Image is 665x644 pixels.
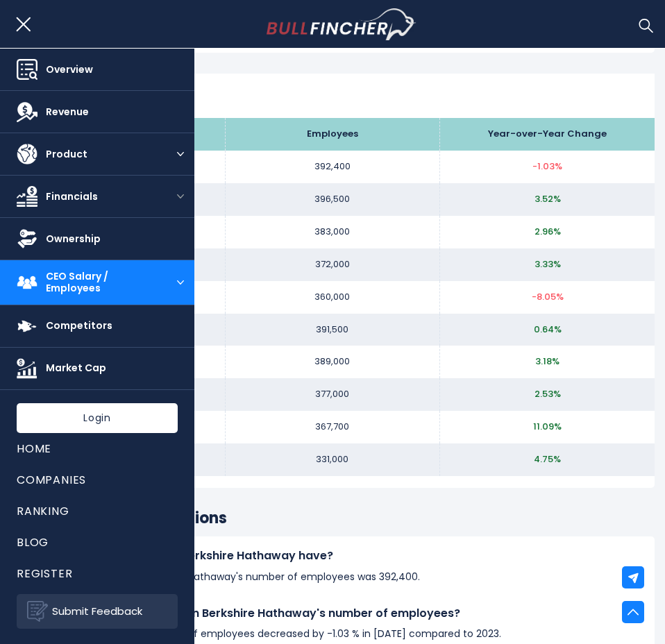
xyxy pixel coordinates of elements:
p: Berkshire [PERSON_NAME] number of employees decreased by -1.03 % in [DATE] compared to 2023. [21,627,644,641]
span: 2.96% [534,225,561,238]
th: Employees [225,118,439,151]
span: 4.75% [534,452,561,466]
td: 377,000 [225,378,439,411]
span: 3.52% [534,192,561,205]
span: Revenue [46,106,178,118]
a: Home [17,433,178,464]
span: Submit Feedback [52,605,167,618]
p: In the fiscal year [DATE], Berkshire Hathaway's number of employees was 392,400. [21,570,644,584]
span: CEO Salary / Employees [46,271,150,294]
span: 0.64% [534,323,562,336]
span: Market Cap [46,362,178,374]
td: 389,000 [225,346,439,378]
h2: Summary Table [21,86,644,103]
td: 360,000 [225,281,439,314]
td: 367,700 [225,411,439,443]
h4: What was the annual change in Berkshire Hathaway's number of employees? [21,606,644,621]
span: 2.53% [534,387,561,400]
img: Bullfincher logo [267,8,416,40]
a: Register [17,558,178,589]
h4: How many employees does Berkshire Hathaway have? [21,548,644,563]
td: 331,000 [225,443,439,476]
a: Blog [17,527,178,558]
td: 396,500 [225,183,439,216]
span: 11.09% [533,420,562,433]
th: Year-over-Year Change [440,118,655,151]
a: Ranking [17,495,178,527]
span: Overview [46,64,178,76]
a: Go to homepage [267,8,416,40]
button: open menu [167,260,194,305]
td: 392,400 [225,151,439,183]
td: 391,500 [225,314,439,346]
span: -8.05% [532,290,564,303]
img: Ownership [17,228,37,249]
span: Ownership [46,233,178,245]
span: Financials [46,191,150,203]
h3: Frequently Asked Questions [10,509,655,529]
a: Login [17,403,178,433]
td: 383,000 [225,216,439,248]
td: 372,000 [225,248,439,281]
span: Product [46,149,150,160]
a: Submit Feedback [17,594,178,629]
span: 3.33% [534,257,561,271]
button: open menu [167,133,194,175]
a: Companies [17,464,178,495]
span: Competitors [46,320,178,332]
span: -1.03% [532,160,562,173]
span: 3.18% [535,355,559,368]
button: open menu [167,176,194,217]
